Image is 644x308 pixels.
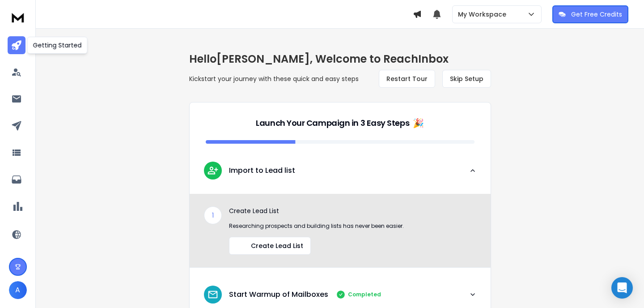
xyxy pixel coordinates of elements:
span: Skip Setup [450,74,483,83]
div: Getting Started [27,37,88,54]
span: 🎉 [413,117,424,129]
h1: Hello [PERSON_NAME] , Welcome to ReachInbox [189,52,491,66]
button: Get Free Credits [552,5,628,23]
img: lead [237,240,247,251]
div: leadImport to Lead list [190,194,491,267]
div: 1 [204,206,222,224]
div: Open Intercom Messenger [611,277,633,299]
p: Create Lead List [229,206,476,215]
p: Completed [348,291,381,298]
p: Start Warmup of Mailboxes [229,289,328,300]
p: Get Free Credits [571,10,622,19]
img: lead [207,165,219,176]
p: Researching prospects and building lists has never been easier. [229,222,476,230]
button: Create Lead List [229,237,311,255]
button: A [9,281,27,299]
img: lead [207,289,219,300]
button: Skip Setup [442,70,491,88]
button: leadImport to Lead list [190,154,491,194]
img: logo [9,9,27,26]
p: Kickstart your journey with these quick and easy steps [189,74,359,83]
p: Launch Your Campaign in 3 Easy Steps [256,117,409,129]
p: Import to Lead list [229,165,295,176]
p: My Workspace [458,10,510,19]
button: Restart Tour [379,70,435,88]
